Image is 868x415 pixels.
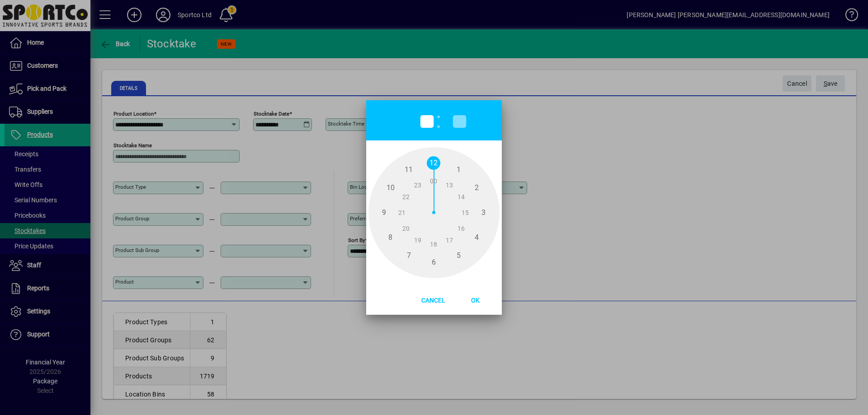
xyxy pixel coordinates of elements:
[427,238,440,251] span: 18
[411,178,425,192] span: 23
[476,206,490,219] span: 3
[464,297,487,304] span: Ok
[470,231,483,244] span: 4
[454,190,468,204] span: 14
[436,107,441,133] span: :
[414,297,453,304] span: Cancel
[443,178,456,192] span: 13
[452,163,465,177] span: 1
[384,231,397,244] span: 8
[454,222,468,235] span: 16
[455,292,495,308] button: Ok
[399,222,413,235] span: 20
[384,181,397,195] span: 10
[443,233,456,247] span: 17
[377,206,391,219] span: 9
[411,233,425,247] span: 19
[458,206,472,219] span: 15
[452,249,465,262] span: 5
[470,181,483,195] span: 2
[427,174,440,188] span: 00
[427,156,440,170] span: 12
[395,206,409,219] span: 21
[411,292,455,308] button: Cancel
[402,249,415,262] span: 7
[427,256,440,269] span: 6
[399,190,413,204] span: 22
[402,163,415,177] span: 11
